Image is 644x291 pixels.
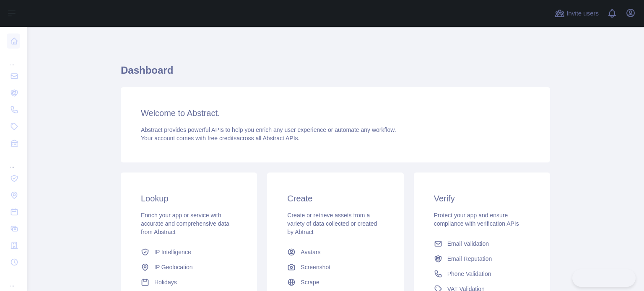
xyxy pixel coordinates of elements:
a: Avatars [284,245,387,260]
a: IP Intelligence [138,245,240,260]
h3: Lookup [141,193,237,204]
h3: Create [287,193,383,204]
span: IP Intelligence [154,248,191,256]
div: ... [7,271,20,288]
span: Abstract provides powerful APIs to help you enrich any user experience or automate any workflow. [141,126,396,133]
span: Enrich your app or service with accurate and comprehensive data from Abstract [141,212,229,235]
h3: Verify [434,193,530,204]
div: ... [7,152,20,169]
a: Email Reputation [431,251,533,266]
a: Scrape [284,275,387,290]
a: Screenshot [284,260,387,275]
span: free credits [208,135,236,142]
span: Holidays [154,278,177,286]
a: Holidays [138,275,240,290]
div: ... [7,50,20,67]
span: Email Validation [447,239,489,248]
span: Your account comes with across all Abstract APIs. [141,135,299,142]
span: Invite users [566,9,599,18]
span: Phone Validation [447,270,491,278]
span: Avatars [301,248,320,256]
button: Invite users [553,7,600,20]
a: IP Geolocation [138,260,240,275]
h1: Dashboard [121,64,550,84]
span: IP Geolocation [154,263,193,271]
iframe: Toggle Customer Support [572,269,636,287]
span: Protect your app and ensure compliance with verification APIs [434,212,519,227]
span: Scrape [301,278,319,286]
span: Screenshot [301,263,330,271]
span: Create or retrieve assets from a variety of data collected or created by Abtract [287,212,377,235]
a: Email Validation [431,236,533,251]
h3: Welcome to Abstract. [141,107,530,119]
a: Phone Validation [431,266,533,281]
span: Email Reputation [447,255,492,263]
